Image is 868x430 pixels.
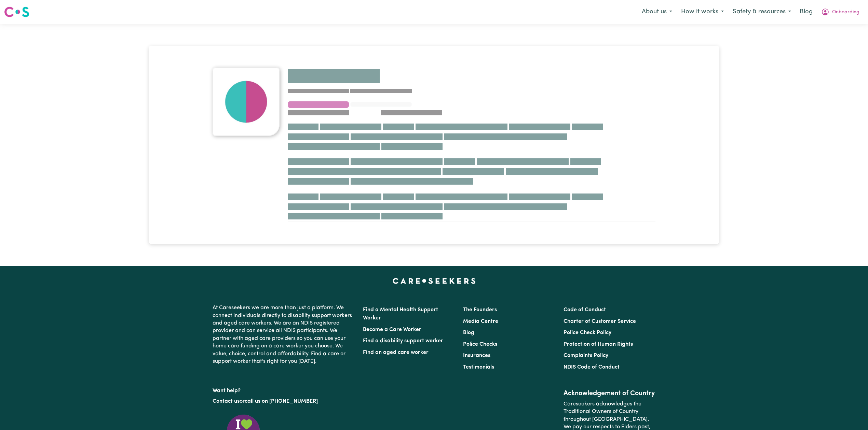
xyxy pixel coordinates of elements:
a: Careseekers logo [4,4,29,20]
a: Testimonials [463,364,494,370]
p: Want help? [213,384,355,395]
a: Police Check Policy [564,330,611,335]
span: Onboarding [832,9,859,16]
a: The Founders [463,307,497,313]
button: My Account [817,5,864,19]
h2: Acknowledgement of Country [564,389,655,398]
a: Find a Mental Health Support Worker [363,307,438,321]
p: or [213,395,355,408]
img: Careseekers logo [4,6,29,18]
a: Insurances [463,353,490,358]
a: Find a disability support worker [363,338,443,344]
a: NDIS Code of Conduct [564,364,620,370]
a: Complaints Policy [564,353,608,358]
a: Police Checks [463,342,497,347]
a: Blog [796,4,817,19]
button: About us [637,5,677,19]
a: Careseekers home page [393,278,476,284]
a: Become a Care Worker [363,327,421,332]
a: Charter of Customer Service [564,319,636,324]
button: Safety & resources [728,5,796,19]
a: Code of Conduct [564,307,606,313]
a: Protection of Human Rights [564,342,633,347]
a: Contact us [213,399,240,404]
a: call us on [PHONE_NUMBER] [245,399,318,404]
a: Blog [463,330,474,335]
button: How it works [677,5,728,19]
a: Media Centre [463,319,498,324]
p: At Careseekers we are more than just a platform. We connect individuals directly to disability su... [213,301,355,368]
a: Find an aged care worker [363,350,429,355]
